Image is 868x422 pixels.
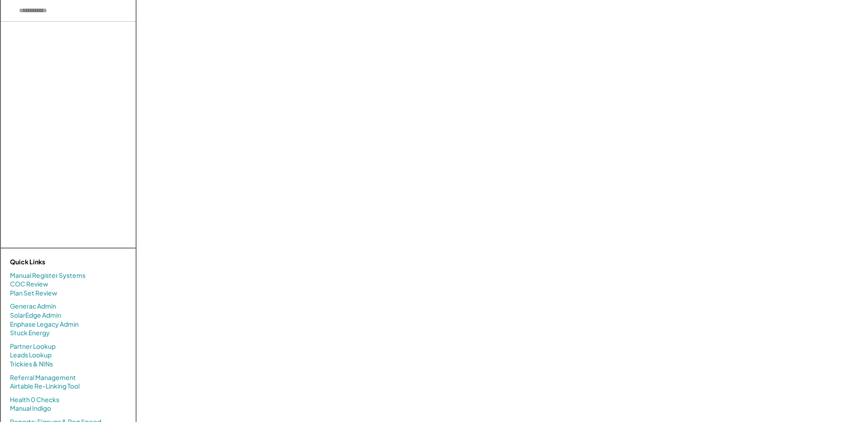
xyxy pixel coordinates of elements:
a: Airtable Re-Linking Tool [10,382,80,391]
a: Manual Indigo [10,404,51,413]
a: Generac Admin [10,302,56,311]
div: Quick Links [10,258,100,267]
a: Referral Management [10,373,76,382]
a: Stuck Energy [10,328,50,338]
a: SolarEdge Admin [10,311,61,320]
a: Health 0 Checks [10,395,59,404]
a: Manual Register Systems [10,271,85,280]
a: Leads Lookup [10,351,52,360]
a: COC Review [10,280,48,289]
a: Partner Lookup [10,342,56,351]
a: Plan Set Review [10,289,57,298]
a: Trickies & NINs [10,360,53,369]
a: Enphase Legacy Admin [10,320,79,329]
